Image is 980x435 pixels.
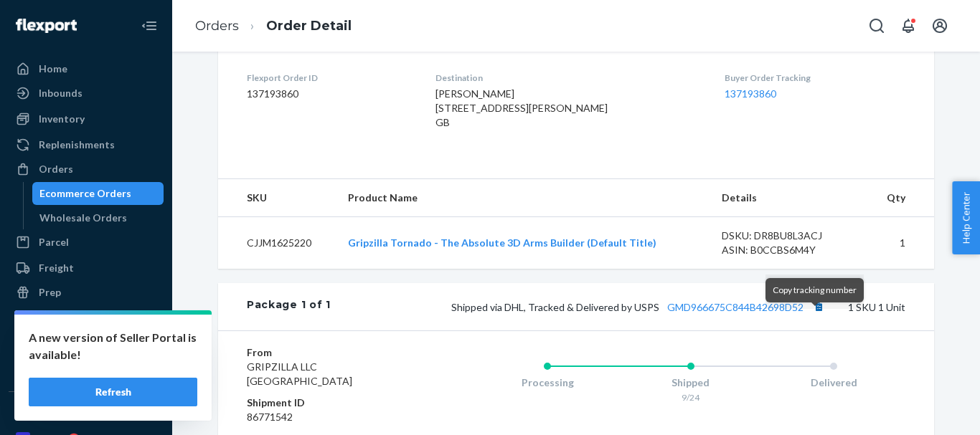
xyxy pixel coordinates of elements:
[435,72,702,84] dt: Destination
[9,331,164,354] a: Reporting
[247,410,418,424] dd: 86771542
[39,112,85,126] div: Inventory
[9,403,164,426] button: Integrations
[862,11,891,40] button: Open Search Box
[9,57,164,80] a: Home
[9,281,164,304] a: Prep
[9,107,164,130] a: Inventory
[710,179,868,217] th: Details
[247,72,413,84] dt: Flexport Order ID
[195,18,239,34] a: Orders
[32,206,164,229] a: Wholesale Orders
[247,297,331,316] div: Package 1 of 1
[29,329,197,363] p: A new version of Seller Portal is available!
[39,261,74,275] div: Freight
[39,86,83,100] div: Inbounds
[762,376,905,390] div: Delivered
[39,285,61,300] div: Prep
[218,179,336,217] th: SKU
[32,182,164,205] a: Ecommerce Orders
[348,236,656,249] a: Gripzilla Tornado - The Absolute 3D Arms Builder (Default Title)
[39,162,73,176] div: Orders
[9,357,164,380] a: Billing
[336,179,710,217] th: Product Name
[722,243,857,257] div: ASIN: B0CCBS6M4Y
[266,18,352,34] a: Order Detail
[331,297,905,316] div: 1 SKU 1 Unit
[619,391,763,403] div: 9/24
[476,376,619,390] div: Processing
[39,138,115,152] div: Replenishments
[39,235,69,249] div: Parcel
[619,376,763,390] div: Shipped
[867,217,934,269] td: 1
[16,19,77,33] img: Flexport logo
[247,345,418,360] dt: From
[39,62,67,76] div: Home
[9,133,164,156] a: Replenishments
[247,87,413,101] dd: 137193860
[184,5,363,47] ol: breadcrumbs
[39,186,131,201] div: Ecommerce Orders
[9,158,164,181] a: Orders
[725,87,776,100] a: 137193860
[667,301,804,313] a: GMD966675C844B42698D52
[925,11,954,40] button: Open account menu
[9,231,164,254] a: Parcel
[39,310,77,324] div: Returns
[218,217,336,269] td: CJJM1625220
[773,285,857,295] span: Copy tracking number
[39,211,127,225] div: Wholesale Orders
[451,301,828,313] span: Shipped via DHL, Tracked & Delivered by USPS
[247,360,352,387] span: GRIPZILLA LLC [GEOGRAPHIC_DATA]
[9,82,164,105] a: Inbounds
[894,11,923,40] button: Open notifications
[9,305,164,328] a: Returns
[29,378,197,406] button: Refresh
[722,229,857,243] div: DSKU: DR8BU8L3ACJ
[247,396,418,410] dt: Shipment ID
[9,257,164,279] a: Freight
[725,72,905,84] dt: Buyer Order Tracking
[952,181,980,254] button: Help Center
[135,11,164,40] button: Close Navigation
[867,179,934,217] th: Qty
[435,87,608,128] span: [PERSON_NAME] [STREET_ADDRESS][PERSON_NAME] GB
